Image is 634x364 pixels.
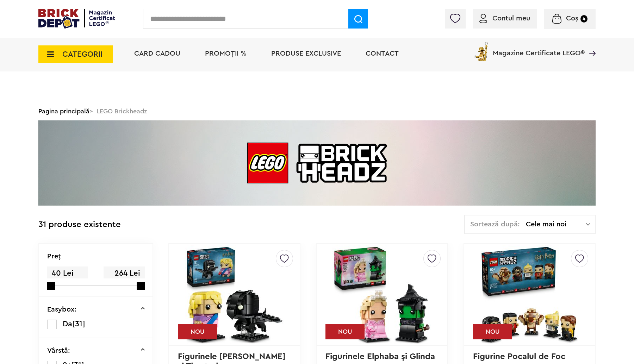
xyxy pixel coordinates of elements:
span: Contul meu [492,15,530,22]
img: Figurinele Luna Lovegood şi Thestral [185,245,284,344]
img: Figurine Pocalul de Foc [480,245,579,344]
a: Pagina principală [38,108,89,114]
span: Magazine Certificate LEGO® [493,40,585,57]
a: Contact [366,50,399,57]
span: CATEGORII [62,50,102,58]
span: Sortează după: [470,221,520,228]
div: > LEGO Brickheadz [38,102,596,120]
a: Figurine Pocalul de Foc [473,352,565,361]
a: Card Cadou [134,50,180,57]
span: [31] [72,320,85,328]
span: 40 Lei [47,266,88,280]
small: 4 [580,15,588,23]
p: Vârstă: [47,347,70,354]
a: Magazine Certificate LEGO® [585,40,596,48]
span: Coș [566,15,578,22]
div: NOU [325,324,365,339]
p: Preţ [47,253,61,260]
img: LEGO Brickheadz [38,120,596,206]
span: Da [63,320,72,328]
div: NOU [473,324,512,339]
span: Cele mai noi [526,221,586,228]
img: Figurinele Elphaba şi Glinda [332,245,431,344]
a: Contul meu [479,15,530,22]
div: 31 produse existente [38,215,121,235]
div: NOU [178,324,217,339]
a: PROMOȚII % [205,50,247,57]
p: Easybox: [47,306,76,313]
a: Figurinele Elphaba şi Glinda [325,352,435,361]
span: 264 Lei [104,266,144,280]
a: Produse exclusive [271,50,341,57]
